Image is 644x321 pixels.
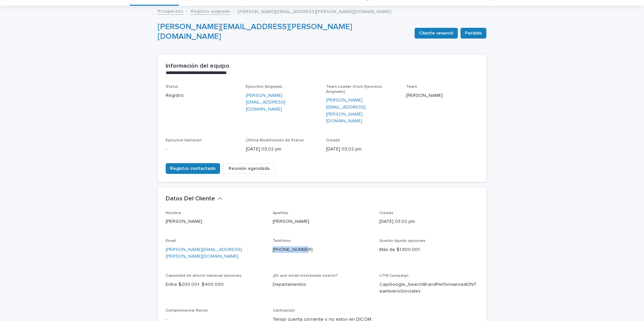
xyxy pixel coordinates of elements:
[191,7,230,15] a: Registro asignado
[326,85,382,93] span: Team Leader (from Ejecutivo Asignado)
[170,165,216,172] span: Registro contactado
[246,85,282,89] span: Ejecutivo Asignado
[379,218,478,225] p: [DATE] 03:02 pm
[166,195,215,203] h2: Datos Del Cliente
[326,138,340,142] span: Creado
[406,85,417,89] span: Team
[166,247,242,259] a: [PERSON_NAME][EMAIL_ADDRESS][PERSON_NAME][DOMAIN_NAME]
[379,274,409,278] span: UTM Campaign
[461,28,486,39] button: Perdido
[379,246,478,253] p: Más de $1.800.001
[379,211,393,215] span: Creado
[228,165,270,172] span: Reunión agendada
[273,218,372,225] p: [PERSON_NAME]
[273,239,291,243] span: Teléfono
[465,30,482,37] span: Perdido
[166,274,241,278] span: Capacidad de ahorro mensual opciones
[415,28,458,39] button: Cliente reservó
[166,239,176,243] span: Email
[223,163,275,174] button: Reunión agendada
[166,92,238,99] p: Registro
[419,30,453,37] span: Cliente reservó
[273,211,288,215] span: Apellido
[379,239,426,243] span: Sueldo líquido opciones
[166,146,238,153] p: -
[379,281,478,295] p: CapiGoogle_SearchBrandPerformanceAONTeamIvensGonzalez
[166,195,222,203] button: Datos Del Cliente
[166,281,265,288] p: Entre $200.001- $400.000
[273,274,338,278] span: ¿En qué estás interesado invertir?
[166,138,202,142] span: Ejecutivo llamatón
[166,309,208,313] span: Complementar Renta
[238,7,391,15] p: [PERSON_NAME][EMAIL_ADDRESS][PERSON_NAME][DOMAIN_NAME]
[246,138,304,142] span: Última Modificación de Status
[273,247,313,252] a: [PHONE_NUMBER]
[166,63,229,70] h2: Información del equipo
[158,23,352,41] a: [PERSON_NAME][EMAIL_ADDRESS][PERSON_NAME][DOMAIN_NAME]
[406,92,478,99] p: [PERSON_NAME]
[158,7,183,15] a: Prospectos
[326,146,398,153] p: [DATE] 03:02 pm
[326,97,398,125] a: [PERSON_NAME][EMAIL_ADDRESS][PERSON_NAME][DOMAIN_NAME]
[166,211,181,215] span: Nombre
[166,163,220,174] button: Registro contactado
[273,281,372,288] p: Departamentos
[246,146,318,153] p: [DATE] 03:02 pm
[166,85,178,89] span: Status
[273,309,295,313] span: Calificación
[166,218,265,225] p: [PERSON_NAME]
[246,92,318,113] a: [PERSON_NAME][EMAIL_ADDRESS][DOMAIN_NAME]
